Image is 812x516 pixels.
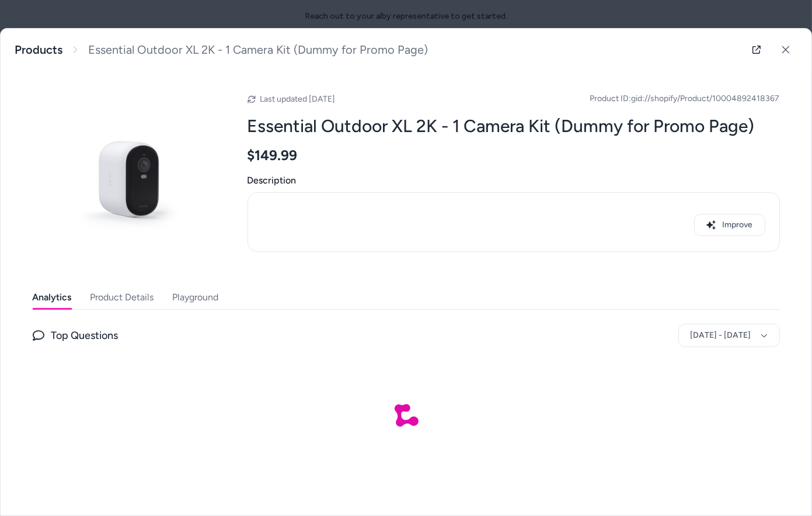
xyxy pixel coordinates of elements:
[248,115,780,137] h2: Essential Outdoor XL 2K - 1 Camera Kit (Dummy for Promo Page)
[678,324,780,347] button: [DATE] - [DATE]
[90,286,154,309] button: Product Details
[694,214,765,236] button: Improve
[51,327,119,344] span: Top Questions
[33,286,72,309] button: Analytics
[15,43,62,57] a: Products
[173,286,219,309] button: Playground
[248,174,780,188] span: Description
[248,147,298,164] span: $149.99
[590,93,780,105] span: Product ID: gid://shopify/Product/10004892418367
[88,43,428,57] span: Essential Outdoor XL 2K - 1 Camera Kit (Dummy for Promo Page)
[33,85,219,272] img: e2-XL-1cam-w.png
[15,43,428,57] nav: breadcrumb
[260,94,336,104] span: Last updated [DATE]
